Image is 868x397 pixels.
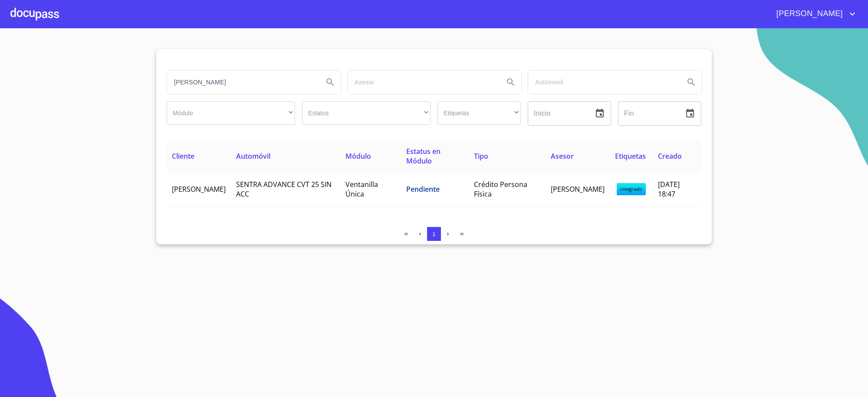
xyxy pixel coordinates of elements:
span: Ventanilla Única [345,180,378,199]
button: account of current user [770,7,858,21]
div: ​ [302,101,431,125]
span: [PERSON_NAME] [172,184,226,194]
div: ​ [437,101,521,125]
span: Crédito Persona Física [474,180,527,199]
span: Cliente [172,151,194,161]
span: Pendiente [406,184,440,194]
span: integrado [617,183,646,195]
span: Asesor [551,151,574,161]
div: ​ [167,101,295,125]
button: Search [320,72,341,93]
span: SENTRA ADVANCE CVT 25 SIN ACC [236,180,332,199]
button: Search [681,72,702,93]
span: Módulo [345,151,371,161]
input: search [528,70,677,94]
span: 1 [432,231,435,237]
span: Creado [658,151,682,161]
span: Etiquetas [615,151,646,161]
span: Estatus en Módulo [406,147,441,166]
input: search [348,70,497,94]
span: Automóvil [236,151,270,161]
span: [PERSON_NAME] [770,7,847,21]
input: search [167,70,316,94]
button: Search [500,72,521,93]
button: 1 [427,227,441,241]
span: [PERSON_NAME] [551,184,605,194]
span: Tipo [474,151,488,161]
span: [DATE] 18:47 [658,180,680,199]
